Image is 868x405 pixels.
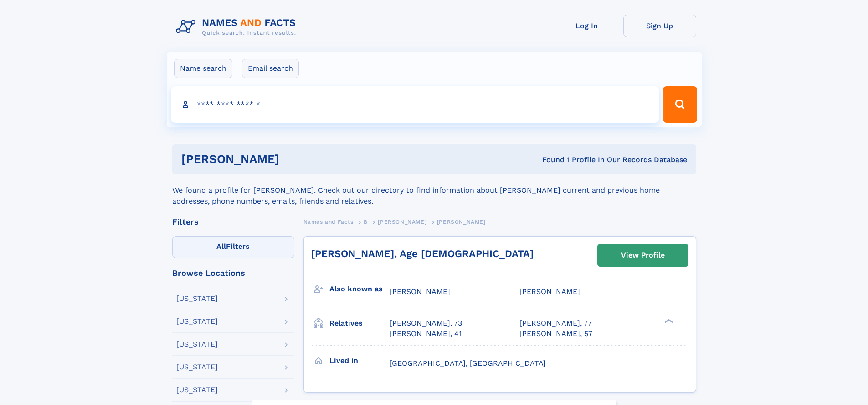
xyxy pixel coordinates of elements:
[623,15,696,37] a: Sign Up
[176,363,218,371] div: [US_STATE]
[598,244,688,266] a: View Profile
[550,15,623,37] a: Log In
[174,59,232,78] label: Name search
[176,295,218,302] div: [US_STATE]
[176,386,218,394] div: [US_STATE]
[172,218,294,226] div: Filters
[437,219,486,225] span: [PERSON_NAME]
[621,245,665,266] div: View Profile
[303,216,354,227] a: Names and Facts
[172,269,294,277] div: Browse Locations
[364,219,368,225] span: B
[329,316,390,331] h3: Relatives
[329,281,390,297] h3: Also known as
[519,318,592,328] a: [PERSON_NAME], 77
[519,287,580,296] span: [PERSON_NAME]
[172,15,303,39] img: Logo Names and Facts
[181,153,411,165] h1: [PERSON_NAME]
[216,242,226,251] span: All
[390,287,450,296] span: [PERSON_NAME]
[519,329,592,339] a: [PERSON_NAME], 57
[390,329,462,339] a: [PERSON_NAME], 41
[311,248,534,259] a: [PERSON_NAME], Age [DEMOGRAPHIC_DATA]
[364,216,368,227] a: B
[176,318,218,325] div: [US_STATE]
[172,236,294,258] label: Filters
[390,359,546,368] span: [GEOGRAPHIC_DATA], [GEOGRAPHIC_DATA]
[378,216,426,227] a: [PERSON_NAME]
[663,318,673,324] div: ❯
[411,155,687,165] div: Found 1 Profile In Our Records Database
[378,219,426,225] span: [PERSON_NAME]
[329,353,390,368] h3: Lived in
[176,341,218,348] div: [US_STATE]
[663,86,697,123] button: Search Button
[172,174,696,207] div: We found a profile for [PERSON_NAME]. Check out our directory to find information about [PERSON_N...
[390,318,462,328] a: [PERSON_NAME], 73
[242,59,299,78] label: Email search
[171,86,659,123] input: search input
